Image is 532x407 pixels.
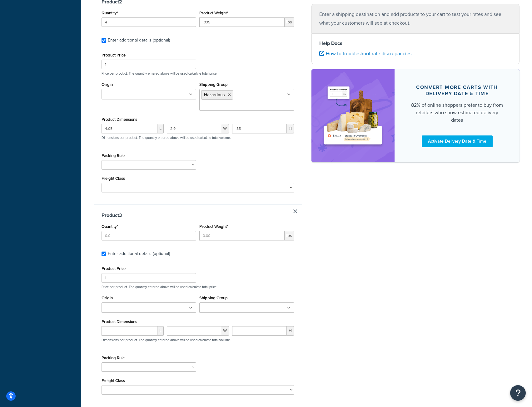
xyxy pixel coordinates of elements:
[287,124,294,133] span: H
[102,176,125,181] label: Freight Class
[100,338,231,342] p: Dimensions per product. The quantity entered above will be used calculate total volume.
[102,117,137,122] label: Product Dimensions
[410,101,505,124] div: 82% of online shoppers prefer to buy from retailers who show estimated delivery dates
[102,153,125,158] label: Packing Rule
[102,82,113,87] label: Origin
[410,84,505,97] div: Convert more carts with delivery date & time
[102,319,137,324] label: Product Dimensions
[319,10,512,27] p: Enter a shipping destination and add products to your cart to test your rates and see what your c...
[102,17,196,27] input: 0.0
[293,209,297,213] a: Remove Item
[204,91,225,98] span: Hazardous
[102,266,126,271] label: Product Price
[319,50,411,57] a: How to troubleshoot rate discrepancies
[100,71,296,76] p: Price per product. The quantity entered above will be used calculate total price.
[422,135,493,147] a: Activate Delivery Date & Time
[108,249,170,258] div: Enter additional details (optional)
[102,53,126,57] label: Product Price
[102,38,106,43] input: Enter additional details (optional)
[199,82,228,87] label: Shipping Group
[102,224,118,229] label: Quantity*
[102,212,294,218] h3: Product 3
[287,326,294,336] span: H
[510,385,526,401] button: Open Resource Center
[102,296,113,300] label: Origin
[102,356,125,360] label: Packing Rule
[285,17,294,27] span: lbs
[199,231,284,240] input: 0.00
[100,285,296,289] p: Price per product. The quantity entered above will be used calculate total price.
[199,17,284,27] input: 0.00
[321,79,385,153] img: feature-image-ddt-36eae7f7280da8017bfb280eaccd9c446f90b1fe08728e4019434db127062ab4.png
[100,135,231,140] p: Dimensions per product. The quantity entered above will be used calculate total volume.
[199,11,228,15] label: Product Weight*
[199,224,228,229] label: Product Weight*
[157,124,164,133] span: L
[319,40,512,47] h4: Help Docs
[108,36,170,45] div: Enter additional details (optional)
[157,326,164,336] span: L
[102,231,196,240] input: 0.0
[102,11,118,15] label: Quantity*
[102,252,106,256] input: Enter additional details (optional)
[221,326,229,336] span: W
[199,296,228,300] label: Shipping Group
[221,124,229,133] span: W
[285,231,294,240] span: lbs
[102,378,125,383] label: Freight Class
